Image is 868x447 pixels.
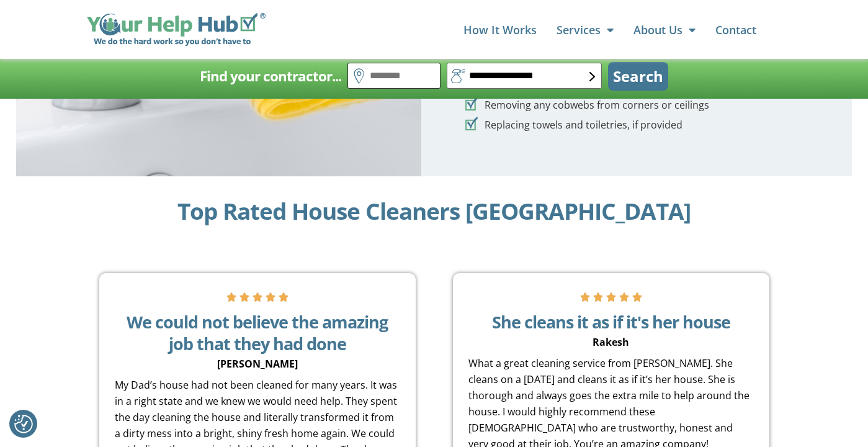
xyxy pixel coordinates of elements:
[632,289,642,305] i: 
[481,117,682,133] span: Replacing towels and toiletries, if provided
[463,17,537,42] a: How It Works
[14,415,33,433] button: Consent Preferences
[715,17,756,42] a: Contact
[278,17,756,42] nav: Menu
[481,97,709,113] span: Removing any cobwebs from corners or ceilings
[115,311,400,354] h5: We could not believe the amazing job that they had done
[606,289,616,305] i: 
[226,289,289,305] div: 5/5
[557,17,614,42] a: Services
[580,289,590,305] i: 
[468,335,754,350] p: Rakesh
[468,311,754,333] h5: She cleans it as if it's her house
[226,289,236,305] i: 
[266,289,275,305] i: 
[619,289,629,305] i: 
[200,64,341,89] h2: Find your contractor...
[6,199,862,223] h2: Top Rated House Cleaners [GEOGRAPHIC_DATA]
[580,289,642,305] div: 5/5
[115,357,400,371] p: [PERSON_NAME]
[14,415,33,433] img: Revisit consent button
[608,62,668,91] button: Search
[253,289,262,305] i: 
[279,289,289,305] i: 
[593,289,603,305] i: 
[633,17,696,42] a: About Us
[239,289,249,305] i: 
[87,13,266,47] img: Your Help Hub Wide Logo
[589,72,595,81] img: select-box-form.svg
